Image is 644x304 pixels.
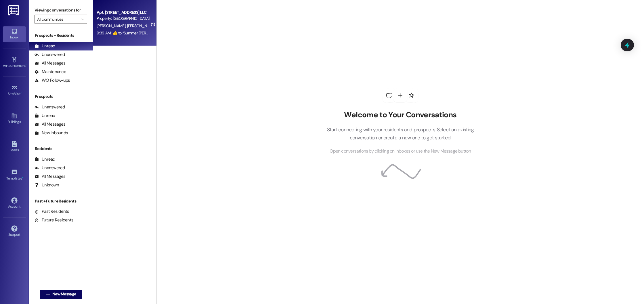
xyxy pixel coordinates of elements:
p: Start connecting with your residents and prospects. Select an existing conversation or create a n... [318,126,483,142]
button: New Message [40,290,82,299]
div: All Messages [35,174,65,180]
div: Residents [29,146,93,152]
span: • [22,176,23,180]
h2: Welcome to Your Conversations [318,110,483,120]
div: Future Residents [35,217,73,223]
a: Support [3,224,26,239]
div: Property: [GEOGRAPHIC_DATA] [97,15,150,22]
div: New Inbounds [35,130,68,136]
a: Site Visit • [3,83,26,98]
span: • [26,63,26,67]
div: Unknown [35,182,59,188]
div: Maintenance [35,69,66,75]
div: WO Follow-ups [35,77,70,83]
a: Account [3,196,26,211]
a: Templates • [3,167,26,183]
label: Viewing conversations for [35,6,87,15]
img: ResiDesk Logo [8,5,20,15]
span: New Message [52,291,76,297]
a: Buildings [3,111,26,126]
span: • [21,91,22,95]
a: Inbox [3,26,26,42]
div: Prospects [29,93,93,100]
div: Prospects + Residents [29,32,93,38]
span: [PERSON_NAME] [97,23,127,28]
span: Open conversations by clicking on inboxes or use the New Message button [330,148,471,155]
i:  [81,17,84,22]
div: Unanswered [35,52,65,58]
input: All communities [37,15,78,24]
div: Unanswered [35,165,65,171]
i:  [46,292,50,297]
div: Past + Future Residents [29,198,93,204]
div: Unread [35,113,55,119]
div: Unanswered [35,104,65,110]
div: Unread [35,156,55,162]
a: Leads [3,139,26,155]
div: All Messages [35,60,65,66]
div: Unread [35,43,55,49]
span: [PERSON_NAME] [127,23,156,28]
div: Apt. [STREET_ADDRESS] LLC [97,9,150,15]
div: All Messages [35,121,65,127]
div: Past Residents [35,208,69,215]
